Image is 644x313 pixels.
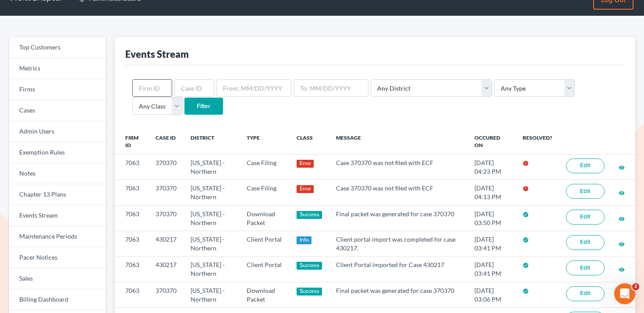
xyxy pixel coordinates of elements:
[297,262,322,270] div: Success
[216,79,291,97] input: From: MM/DD/YYYY
[240,231,290,257] td: Client Portal
[297,160,314,168] div: Error
[9,58,106,79] a: Metrics
[149,231,184,257] td: 430217
[9,163,106,184] a: Notes
[115,180,149,205] td: 7063
[467,282,516,308] td: [DATE] 03:06 PM
[9,289,106,310] a: Billing Dashboard
[240,129,290,155] th: Type
[184,257,240,282] td: [US_STATE] - Northern
[149,155,184,180] td: 370370
[240,257,290,282] td: Client Portal
[9,268,106,289] a: Sales
[467,257,516,282] td: [DATE] 03:41 PM
[566,210,605,225] a: Edit
[290,129,329,155] th: Class
[115,129,149,155] th: Firm ID
[149,129,184,155] th: Case ID
[297,288,322,295] div: Success
[9,142,106,163] a: Exemption Rules
[9,37,106,58] a: Top Customers
[329,205,467,231] td: Final packet was generated for case 370370
[9,121,106,142] a: Admin Users
[115,155,149,180] td: 7063
[329,129,467,155] th: Message
[523,237,529,243] i: check_circle
[9,79,106,100] a: Firms
[132,79,172,97] input: Firm ID
[329,155,467,180] td: Case 370370 was not filed with ECF
[566,260,605,275] a: Edit
[184,180,240,205] td: [US_STATE] - Northern
[184,129,240,155] th: District
[297,185,314,193] div: Error
[566,286,605,301] a: Edit
[240,205,290,231] td: Download Packet
[632,283,639,290] span: 2
[467,180,516,205] td: [DATE] 04:13 PM
[329,257,467,282] td: Client Portal imported for Case 430217
[619,189,625,196] a: visibility
[149,205,184,231] td: 370370
[149,180,184,205] td: 370370
[149,257,184,282] td: 430217
[516,129,559,155] th: Resolved?
[115,282,149,308] td: 7063
[184,231,240,257] td: [US_STATE] - Northern
[184,98,223,115] input: Filter
[125,48,189,60] div: Events Stream
[9,100,106,121] a: Cases
[467,205,516,231] td: [DATE] 03:50 PM
[523,262,529,268] i: check_circle
[467,129,516,155] th: Occured On
[619,190,625,196] i: visibility
[184,155,240,180] td: [US_STATE] - Northern
[619,215,625,222] a: visibility
[294,79,368,97] input: To: MM/DD/YYYY
[9,226,106,247] a: Maintenance Periods
[240,282,290,308] td: Download Packet
[115,257,149,282] td: 7063
[566,235,605,250] a: Edit
[566,184,605,199] a: Edit
[149,282,184,308] td: 370370
[115,205,149,231] td: 7063
[619,265,625,273] a: visibility
[297,211,322,219] div: Success
[619,165,625,171] i: visibility
[523,211,529,218] i: check_circle
[329,231,467,257] td: Client portal import was completed for case 430217.
[619,241,625,247] i: visibility
[566,158,605,173] a: Edit
[467,231,516,257] td: [DATE] 03:41 PM
[523,186,529,192] i: error
[523,160,529,166] i: error
[184,282,240,308] td: [US_STATE] - Northern
[619,240,625,247] a: visibility
[467,155,516,180] td: [DATE] 04:23 PM
[240,155,290,180] td: Case Filing
[9,205,106,226] a: Events Stream
[523,288,529,294] i: check_circle
[115,231,149,257] td: 7063
[297,236,311,244] div: Info
[184,205,240,231] td: [US_STATE] - Northern
[240,180,290,205] td: Case Filing
[329,180,467,205] td: Case 370370 was not filed with ECF
[329,282,467,308] td: Final packet was generated for case 370370
[614,283,635,304] iframe: Intercom live chat
[619,267,625,273] i: visibility
[174,79,214,97] input: Case ID
[619,216,625,222] i: visibility
[619,163,625,171] a: visibility
[9,184,106,205] a: Chapter 13 Plans
[9,247,106,268] a: Pacer Notices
